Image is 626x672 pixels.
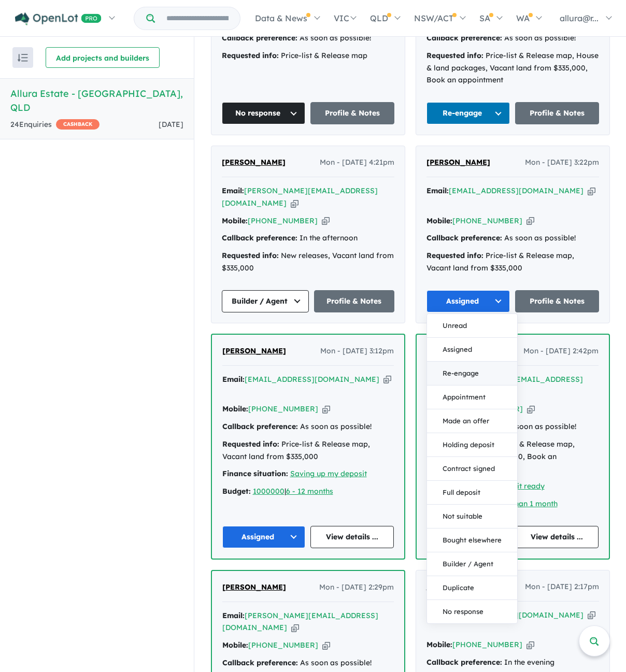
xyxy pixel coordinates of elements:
a: [PERSON_NAME][EMAIL_ADDRESS][DOMAIN_NAME] [222,186,378,208]
button: Unread [427,314,517,338]
a: [PERSON_NAME] [222,345,286,358]
strong: Callback preference: [222,422,298,431]
a: [PHONE_NUMBER] [452,640,522,649]
span: Mon - [DATE] 3:12pm [320,345,394,358]
button: Full deposit [427,481,517,505]
button: Bought elsewhere [427,528,517,552]
span: Mon - [DATE] 2:17pm [525,581,599,593]
span: [PERSON_NAME] [222,346,286,355]
a: Profile & Notes [314,290,394,312]
a: 1000000 [253,487,284,496]
a: View details ... [515,526,599,548]
strong: Mobile: [222,640,248,650]
a: [PERSON_NAME] [222,581,286,594]
strong: Email: [222,611,245,620]
strong: Requested info: [222,251,279,260]
a: Profile & Notes [310,102,394,124]
strong: Email: [426,186,449,195]
a: Less than 1 month [494,499,558,508]
strong: Requested info: [426,51,483,60]
button: No response [427,600,517,623]
div: In the afternoon [222,232,394,245]
button: Duplicate [427,576,517,600]
button: Copy [588,610,595,621]
strong: Callback preference: [426,657,502,667]
strong: Email: [222,375,245,384]
button: Copy [322,404,330,414]
strong: Callback preference: [426,233,502,242]
div: Price-list & Release map [222,50,394,62]
button: Not suitable [427,505,517,528]
a: Profile & Notes [515,290,599,312]
button: Appointment [427,385,517,409]
span: [DATE] [159,120,183,129]
button: Builder / Agent [427,552,517,576]
div: As soon as possible! [222,657,394,669]
strong: Callback preference: [222,658,298,667]
button: Contract signed [427,457,517,481]
div: In the evening [426,656,599,669]
button: Copy [322,640,330,651]
a: Saving up my deposit [290,469,367,478]
a: View details ... [310,526,394,548]
a: [PERSON_NAME] [222,156,286,169]
button: Made an offer [427,409,517,433]
button: Copy [527,216,534,226]
div: As soon as possible! [222,421,394,433]
strong: Callback preference: [426,33,502,42]
strong: Requested info: [222,439,279,449]
span: [PERSON_NAME] [222,158,286,167]
button: Assigned [426,290,510,312]
button: Copy [527,404,535,414]
button: Copy [291,622,299,633]
strong: Callback preference: [222,233,297,242]
div: As soon as possible! [426,232,599,245]
div: 24 Enquir ies [10,119,99,131]
strong: Mobile: [222,216,248,225]
div: Price-list & Release map, House & land packages, Vacant land from $335,000, Book an appointment [426,50,599,87]
img: sort.svg [18,54,28,62]
a: [EMAIL_ADDRESS][DOMAIN_NAME] [245,375,379,384]
strong: Finance situation: [222,469,288,478]
strong: Mobile: [222,404,248,413]
button: Copy [588,185,595,196]
button: Builder / Agent [222,290,309,312]
span: Mon - [DATE] 2:42pm [523,345,599,358]
a: [PERSON_NAME][EMAIL_ADDRESS][DOMAIN_NAME] [222,611,378,633]
strong: Callback preference: [222,33,297,42]
div: As soon as possible! [426,32,599,45]
span: CASHBACK [56,119,99,130]
button: Copy [383,374,391,385]
button: Copy [527,639,534,650]
a: Deposit ready [495,481,545,491]
a: [PHONE_NUMBER] [248,216,318,225]
span: [PERSON_NAME] [222,582,286,592]
input: Try estate name, suburb, builder or developer [157,7,238,30]
span: Mon - [DATE] 4:21pm [320,156,394,169]
a: [PHONE_NUMBER] [248,640,318,650]
h5: Allura Estate - [GEOGRAPHIC_DATA] , QLD [10,87,183,115]
a: [PHONE_NUMBER] [452,216,522,225]
span: allura@r... [560,13,599,23]
a: [PHONE_NUMBER] [453,404,523,413]
span: Mon - [DATE] 2:29pm [319,581,394,594]
a: [EMAIL_ADDRESS][DOMAIN_NAME] [449,186,584,195]
span: Mon - [DATE] 3:22pm [525,156,599,169]
div: | [222,485,394,498]
strong: Email: [222,186,244,195]
span: [PERSON_NAME] [426,158,490,167]
button: No response [222,102,306,124]
button: Holding deposit [427,433,517,457]
a: [EMAIL_ADDRESS][DOMAIN_NAME] [449,610,584,620]
div: Price-list & Release map, Vacant land from $335,000 [426,250,599,275]
a: Profile & Notes [515,102,599,124]
strong: Budget: [222,487,251,496]
a: [PHONE_NUMBER] [248,404,318,413]
a: 6 - 12 months [286,487,333,496]
div: As soon as possible! [222,32,394,45]
strong: Mobile: [426,216,452,225]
